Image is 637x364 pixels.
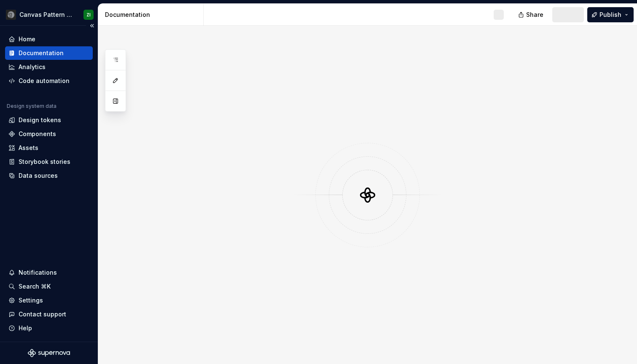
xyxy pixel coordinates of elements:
div: Code automation [19,77,70,85]
a: Assets [5,141,93,155]
span: Publish [599,11,621,19]
a: Code automation [5,74,93,88]
button: Collapse sidebar [86,20,98,32]
button: Notifications [5,266,93,279]
div: Assets [19,144,38,152]
button: Help [5,321,93,335]
button: Publish [587,7,634,22]
a: Design tokens [5,113,93,127]
div: Data sources [19,171,58,180]
div: Documentation [105,11,200,19]
div: Help [19,324,32,332]
div: Storybook stories [19,158,70,166]
a: Analytics [5,60,93,74]
div: Contact support [19,310,66,318]
div: Settings [19,296,43,305]
button: Share [514,7,549,22]
div: Home [19,35,35,43]
a: Storybook stories [5,155,93,169]
div: Design tokens [19,116,61,124]
div: ZI [86,11,91,18]
a: Data sources [5,169,93,182]
div: Notifications [19,268,57,277]
a: Documentation [5,46,93,60]
div: Analytics [19,63,46,71]
a: Home [5,32,93,46]
div: Design system data [7,103,56,110]
a: Components [5,127,93,141]
span: Share [526,11,543,19]
svg: Supernova Logo [28,349,70,357]
img: 3ce36157-9fde-47d2-9eb8-fa8ebb961d3d.png [6,10,16,20]
button: Search ⌘K [5,280,93,293]
div: Documentation [19,49,64,57]
a: Settings [5,294,93,307]
button: Contact support [5,308,93,321]
div: Canvas Pattern Library (Master) [19,11,73,19]
div: Search ⌘K [19,282,51,291]
div: Components [19,130,56,138]
button: Canvas Pattern Library (Master)ZI [2,5,96,24]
